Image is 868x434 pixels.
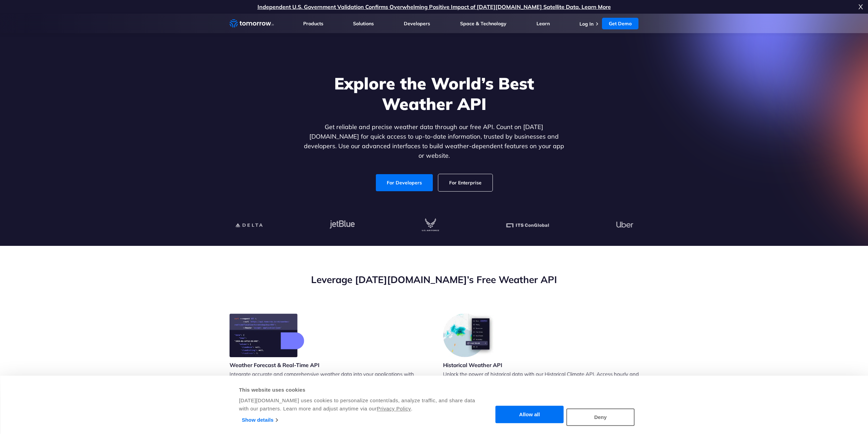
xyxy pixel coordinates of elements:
p: Unlock the power of historical data with our Historical Climate API. Access hourly and daily weat... [443,370,639,409]
a: For Enterprise [438,174,492,191]
a: Products [303,20,323,27]
a: Get Demo [602,18,638,29]
h2: Leverage [DATE][DOMAIN_NAME]’s Free Weather API [230,273,639,286]
a: Solutions [353,20,374,27]
a: Show details [242,415,278,425]
a: Developers [404,20,430,27]
a: Privacy Policy [377,406,411,411]
a: Home link [230,18,274,29]
h1: Explore the World’s Best Weather API [303,73,566,114]
a: Log In [579,21,593,27]
button: Deny [567,408,635,426]
a: Learn [536,20,550,27]
h3: Historical Weather API [443,361,502,369]
a: Space & Technology [460,20,506,27]
div: [DATE][DOMAIN_NAME] uses cookies to personalize content/ads, analyze traffic, and share data with... [239,396,476,413]
a: Independent U.S. Government Validation Confirms Overwhelming Positive Impact of [DATE][DOMAIN_NAM... [258,3,611,10]
p: Get reliable and precise weather data through our free API. Count on [DATE][DOMAIN_NAME] for quic... [303,122,566,160]
p: Integrate accurate and comprehensive weather data into your applications with [DATE][DOMAIN_NAME]... [230,370,425,417]
a: For Developers [376,174,433,191]
div: This website uses cookies [239,386,476,394]
button: Allow all [496,406,564,423]
h3: Weather Forecast & Real-Time API [230,361,320,369]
